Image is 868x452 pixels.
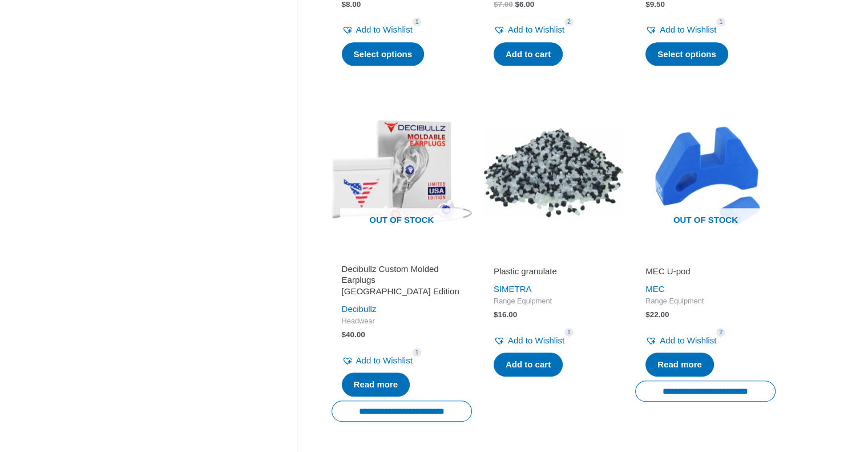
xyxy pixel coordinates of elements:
a: Decibullz Custom Molded Earplugs [GEOGRAPHIC_DATA] Edition [342,263,462,301]
a: Add to Wishlist [494,333,564,349]
span: 2 [716,328,725,337]
span: Add to Wishlist [508,335,564,345]
a: Add to Wishlist [342,22,413,38]
h2: Decibullz Custom Molded Earplugs [GEOGRAPHIC_DATA] Edition [342,263,462,297]
a: Read more about “Decibullz Custom Molded Earplugs USA Edition” [342,373,410,397]
span: Out of stock [644,208,767,234]
a: Add to Wishlist [342,353,413,369]
span: Add to Wishlist [356,355,413,365]
a: Select options for “Breech plug with safety flag” [342,42,425,66]
span: $ [645,310,650,319]
span: Add to Wishlist [508,25,564,34]
img: Plastic granulate [483,102,624,242]
a: MEC [645,284,664,294]
span: $ [342,330,346,339]
bdi: 40.00 [342,330,365,339]
span: Range Equipment [494,297,613,306]
img: MEC U-pod [635,102,776,242]
iframe: Customer reviews powered by Trustpilot [494,250,613,263]
h2: Plastic granulate [494,266,613,277]
a: Add to cart: “TEC-HRO meter stick” [494,42,563,66]
span: Add to Wishlist [660,25,716,34]
span: 1 [413,348,422,357]
span: 2 [564,18,574,26]
span: $ [494,310,498,319]
a: Add to Wishlist [645,333,716,349]
a: Plastic granulate [494,266,613,281]
span: 1 [413,18,422,26]
span: Range Equipment [645,297,765,306]
img: Decibullz Custom Molded Earplugs USA Edition [332,102,472,242]
a: Read more about “MEC U-pod” [645,353,714,377]
bdi: 16.00 [494,310,517,319]
bdi: 22.00 [645,310,669,319]
a: Decibullz [342,304,377,314]
iframe: Customer reviews powered by Trustpilot [645,250,765,263]
span: 1 [564,328,574,337]
span: Headwear [342,317,462,326]
a: Add to Wishlist [645,22,716,38]
span: Add to Wishlist [660,335,716,345]
a: Add to Wishlist [494,22,564,38]
a: Out of stock [332,102,472,242]
span: Out of stock [340,208,463,234]
a: MEC U-pod [645,266,765,281]
span: Add to Wishlist [356,25,413,34]
a: Select options for “Safety Look” [645,42,728,66]
a: Out of stock [635,102,776,242]
span: 1 [716,18,725,26]
iframe: Customer reviews powered by Trustpilot [342,250,462,263]
h2: MEC U-pod [645,266,765,277]
a: SIMETRA [494,284,532,294]
a: Add to cart: “Plastic granulate” [494,353,563,377]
